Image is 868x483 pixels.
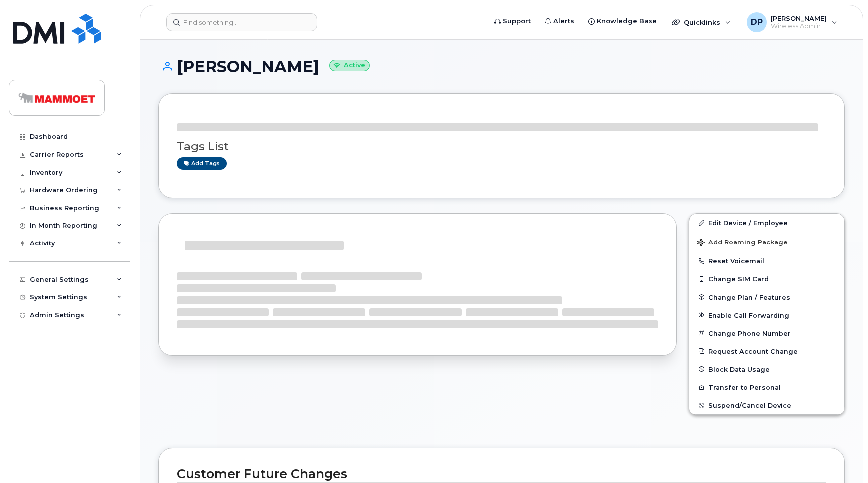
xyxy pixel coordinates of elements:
[689,270,844,288] button: Change SIM Card
[689,306,844,324] button: Enable Call Forwarding
[177,157,227,170] a: Add tags
[689,342,844,360] button: Request Account Change
[158,58,845,75] h1: [PERSON_NAME]
[689,252,844,270] button: Reset Voicemail
[708,293,790,301] span: Change Plan / Features
[708,402,791,409] span: Suspend/Cancel Device
[689,324,844,342] button: Change Phone Number
[689,360,844,378] button: Block Data Usage
[697,239,788,248] span: Add Roaming Package
[689,214,844,232] a: Edit Device / Employee
[177,466,826,481] h2: Customer Future Changes
[177,140,826,153] h3: Tags List
[708,311,789,319] span: Enable Call Forwarding
[689,396,844,414] button: Suspend/Cancel Device
[689,378,844,396] button: Transfer to Personal
[689,232,844,252] button: Add Roaming Package
[689,288,844,306] button: Change Plan / Features
[329,60,370,71] small: Active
